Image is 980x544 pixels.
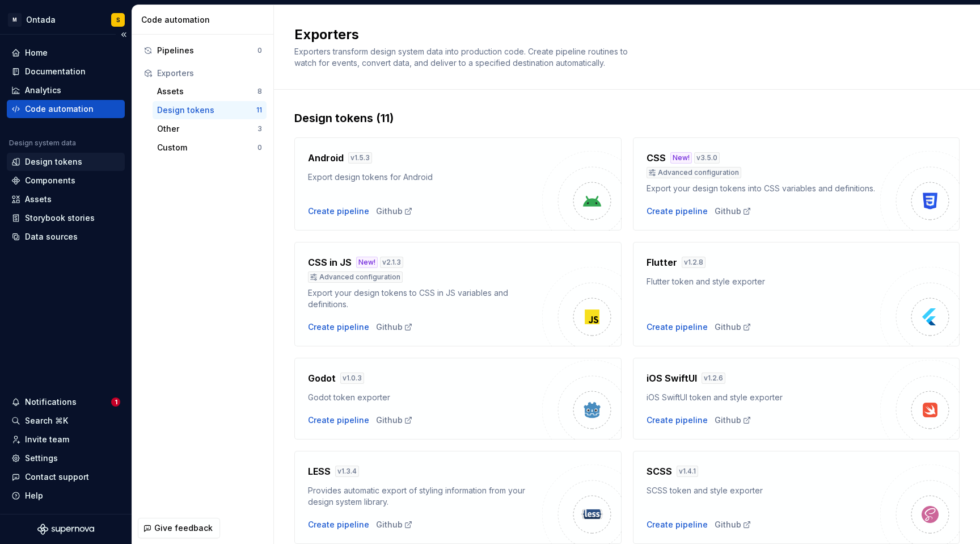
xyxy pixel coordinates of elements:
div: Exporters [157,68,262,79]
h4: Flutter [647,256,677,269]
div: Github [376,206,413,217]
div: Export your design tokens to CSS in JS variables and definitions. [308,287,542,310]
div: Advanced configuration [308,271,403,283]
button: Create pipeline [308,519,369,530]
div: Analytics [25,85,61,96]
button: Give feedback [138,518,220,538]
div: v 1.2.8 [682,257,706,268]
h4: Godot [308,371,336,385]
h4: Android [308,151,344,165]
div: v 1.2.6 [702,373,725,384]
div: New! [356,257,378,268]
h4: SCSS [647,465,672,478]
svg: Supernova Logo [37,524,94,535]
div: 8 [257,87,262,96]
div: Create pipeline [647,321,708,333]
div: Documentation [25,66,86,77]
button: Design tokens11 [153,101,267,119]
div: Pipelines [157,45,257,56]
span: Give feedback [154,522,213,534]
div: Create pipeline [308,321,369,333]
div: Ontada [26,14,56,26]
div: Help [25,490,43,501]
div: Code automation [25,103,94,115]
div: iOS SwiftUI token and style exporter [647,392,881,403]
span: 1 [111,397,120,407]
div: 0 [257,143,262,152]
div: Export your design tokens into CSS variables and definitions. [647,183,881,194]
div: Export design tokens for Android [308,171,542,183]
div: Contact support [25,471,89,483]
button: Custom0 [153,139,267,157]
div: Settings [25,453,58,464]
h2: Exporters [294,26,946,44]
a: Github [376,519,413,530]
div: 11 [256,106,262,115]
h4: iOS SwiftUI [647,371,697,385]
a: Components [7,171,125,190]
div: v 1.4.1 [677,466,698,477]
a: Invite team [7,430,125,449]
a: Data sources [7,228,125,246]
a: Settings [7,449,125,467]
a: Github [715,519,751,530]
a: Github [376,415,413,426]
button: MOntadaS [2,7,129,32]
div: v 3.5.0 [694,152,720,164]
div: Code automation [141,14,269,26]
button: Help [7,487,125,505]
div: Other [157,123,257,135]
button: Assets8 [153,82,267,101]
a: Storybook stories [7,209,125,227]
div: v 1.3.4 [335,466,359,477]
button: Other3 [153,120,267,138]
a: Analytics [7,81,125,99]
div: Data sources [25,231,78,242]
button: Pipelines0 [139,41,267,60]
button: Create pipeline [308,206,369,217]
div: M [8,13,22,27]
div: Assets [157,86,257,97]
button: Contact support [7,468,125,486]
button: Create pipeline [647,415,708,426]
div: Storybook stories [25,212,95,224]
a: Design tokens [7,153,125,171]
a: Github [376,321,413,333]
button: Create pipeline [647,519,708,530]
div: Components [25,175,75,186]
div: Search ⌘K [25,415,68,426]
div: v 1.5.3 [348,152,372,164]
div: Provides automatic export of styling information from your design system library. [308,485,542,508]
div: 0 [257,46,262,55]
div: Invite team [25,434,69,445]
div: Flutter token and style exporter [647,276,881,287]
div: 3 [257,124,262,133]
a: Github [715,415,751,426]
div: Design tokens [157,104,256,116]
button: Create pipeline [647,206,708,217]
button: Notifications1 [7,393,125,411]
a: Github [715,206,751,217]
div: Design tokens [25,156,82,168]
a: Assets [7,190,125,208]
div: SCSS token and style exporter [647,485,881,496]
button: Create pipeline [308,415,369,426]
span: Exporters transform design system data into production code. Create pipeline routines to watch fo... [294,47,630,68]
a: Documentation [7,62,125,81]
